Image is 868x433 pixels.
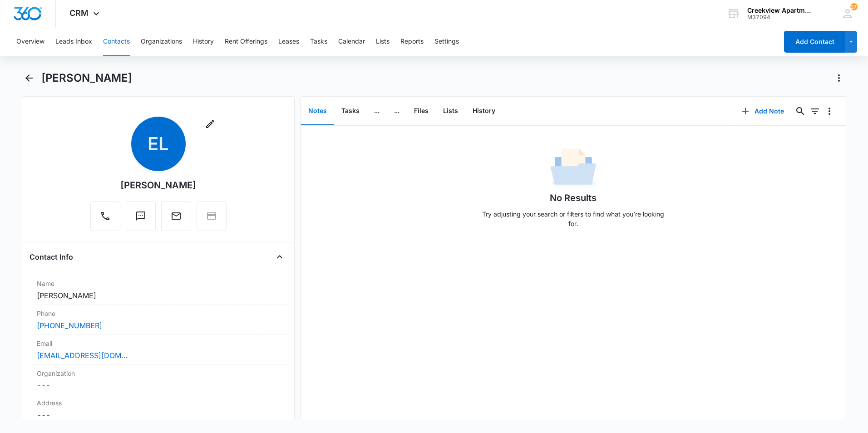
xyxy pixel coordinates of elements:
button: Overview [16,27,44,56]
button: ... [367,97,387,125]
button: Tasks [310,27,327,56]
button: Actions [832,71,846,85]
button: Lists [436,97,465,125]
button: ... [387,97,407,125]
button: History [465,97,503,125]
img: No Data [551,146,596,191]
label: Phone [37,309,280,318]
button: Filters [808,104,822,118]
div: account id [747,14,814,20]
label: Email [37,339,280,348]
button: Search... [793,104,808,118]
button: Rent Offerings [225,27,267,56]
span: 173 [850,3,858,10]
div: Email[EMAIL_ADDRESS][DOMAIN_NAME] [30,335,287,365]
button: Settings [434,27,459,56]
button: Contacts [103,27,130,56]
button: Email [161,201,191,231]
label: Name [37,279,280,288]
div: [PERSON_NAME] [120,178,196,192]
button: Leases [278,27,299,56]
span: CRM [69,8,89,18]
dd: --- [37,409,280,420]
button: Leads Inbox [55,27,92,56]
button: Close [272,250,287,264]
p: Try adjusting your search or filters to find what you’re looking for. [478,209,669,228]
button: Lists [376,27,390,56]
button: History [193,27,214,56]
button: Notes [301,97,334,125]
label: Organization [37,369,280,378]
h4: Contact Info [30,251,73,262]
a: Email [161,215,191,223]
a: Call [90,215,120,223]
button: Organizations [141,27,182,56]
button: Files [407,97,436,125]
button: Calendar [338,27,365,56]
button: Call [90,201,120,231]
button: Tasks [334,97,367,125]
button: Add Note [733,100,793,122]
div: Organization--- [30,365,287,394]
a: [PHONE_NUMBER] [37,320,102,331]
dd: --- [37,380,280,391]
button: Reports [400,27,424,56]
label: Address [37,398,280,408]
button: Text [126,201,156,231]
button: Back [22,71,36,85]
div: notifications count [850,3,858,10]
h1: No Results [550,191,597,205]
div: Name[PERSON_NAME] [30,275,287,305]
dd: [PERSON_NAME] [37,290,280,301]
h1: [PERSON_NAME] [41,71,132,85]
span: EL [131,117,186,171]
button: Overflow Menu [822,104,837,118]
div: Phone[PHONE_NUMBER] [30,305,287,335]
a: [EMAIL_ADDRESS][DOMAIN_NAME] [37,350,128,361]
div: account name [747,7,814,14]
a: Text [126,215,156,223]
div: Address--- [30,394,287,424]
button: Add Contact [784,31,845,53]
